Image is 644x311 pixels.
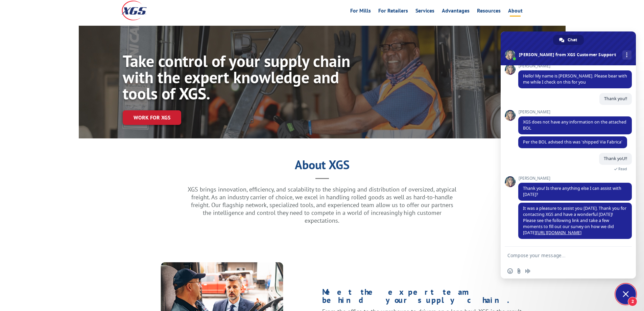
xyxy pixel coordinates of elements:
[618,166,627,171] span: Read
[628,297,637,306] span: 2
[378,8,408,16] a: For Retailers
[442,8,470,16] a: Advantages
[187,185,457,224] p: XGS brings innovation, efficiency, and scalability to the shipping and distribution of oversized,...
[568,35,577,45] span: Chat
[477,8,501,16] a: Resources
[123,110,181,125] a: Work for XGS
[415,8,434,16] a: Services
[79,160,566,173] h1: About XGS
[523,139,622,145] span: Per the BOL advised this was 'shipped Via Fabrica'
[616,284,636,304] div: Close chat
[523,119,626,131] span: XGS does not have any information on the attached BOL
[604,156,627,161] span: Thank yoU!!
[507,268,513,274] span: Insert an emoji
[516,268,522,274] span: Send a file
[507,252,614,259] textarea: Compose your message...
[553,35,584,45] div: Chat
[523,73,627,85] span: Hello! My name is [PERSON_NAME]. Please bear with me while I check on this for you
[350,8,371,16] a: For Mills
[536,230,581,236] a: [URL][DOMAIN_NAME]
[123,53,352,105] h1: Take control of your supply chain with the expert knowledge and tools of XGS.
[604,96,627,102] span: Thank you!!
[518,176,632,181] span: [PERSON_NAME]
[523,185,621,197] span: Thank you! Is there anything else I can assist with [DATE]?
[622,50,631,60] div: More channels
[523,205,626,236] span: It was a pleasure to assist you [DATE]. Thank you for contacting XGS and have a wonderful [DATE]!...
[525,268,530,274] span: Audio message
[322,288,523,308] h1: Meet the expert team behind your supply chain.
[508,8,523,16] a: About
[518,64,632,68] span: [PERSON_NAME]
[518,110,632,114] span: [PERSON_NAME]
